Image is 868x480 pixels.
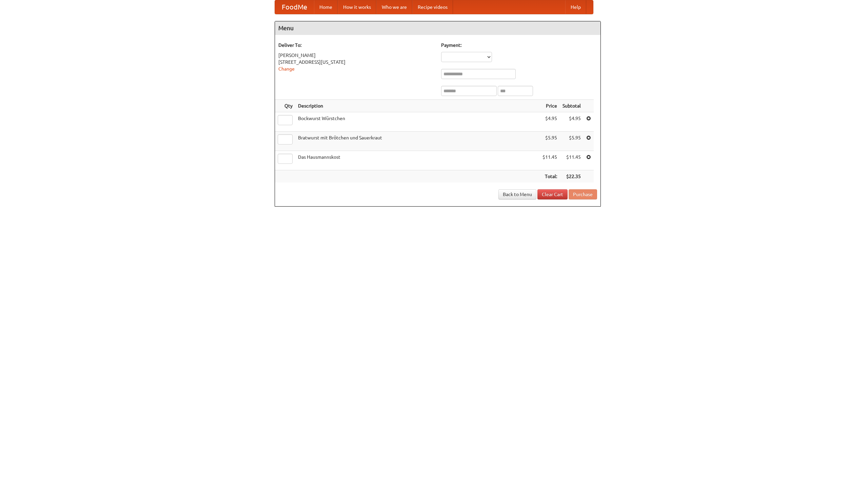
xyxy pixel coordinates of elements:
[540,100,560,112] th: Price
[412,0,453,14] a: Recipe videos
[295,151,540,170] td: Das Hausmannskost
[338,0,376,14] a: How it works
[560,151,584,170] td: $11.45
[314,0,338,14] a: Home
[540,132,560,151] td: $5.95
[560,170,584,183] th: $22.35
[441,42,597,49] h5: Payment:
[278,52,434,59] div: [PERSON_NAME]
[569,189,597,199] button: Purchase
[540,151,560,170] td: $11.45
[295,132,540,151] td: Bratwurst mit Brötchen und Sauerkraut
[278,59,434,65] div: [STREET_ADDRESS][US_STATE]
[540,112,560,132] td: $4.95
[275,100,295,112] th: Qty
[275,21,600,35] h4: Menu
[565,0,586,14] a: Help
[295,100,540,112] th: Description
[540,170,560,183] th: Total:
[278,42,434,49] h5: Deliver To:
[537,189,568,199] a: Clear Cart
[376,0,412,14] a: Who we are
[278,66,295,72] a: Change
[560,132,584,151] td: $5.95
[560,100,584,112] th: Subtotal
[275,0,314,14] a: FoodMe
[295,112,540,132] td: Bockwurst Würstchen
[560,112,584,132] td: $4.95
[498,189,536,199] a: Back to Menu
